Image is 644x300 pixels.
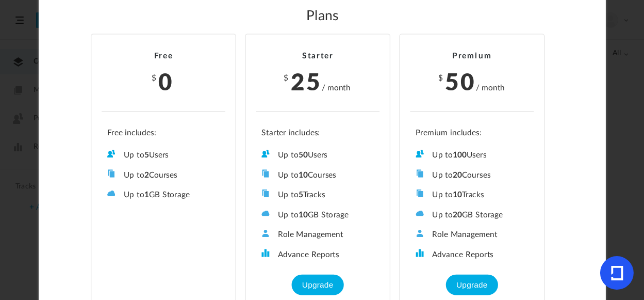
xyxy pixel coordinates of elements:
h2: Free [102,52,225,61]
li: Role Management [416,229,528,240]
h2: Starter [256,52,379,61]
li: Up to Tracks [261,190,374,200]
li: Up to GB Storage [261,209,374,220]
b: 20 [453,211,462,219]
span: 25 [290,65,321,98]
li: Up to GB Storage [107,190,220,200]
b: 2 [144,171,148,179]
li: Up to Courses [261,169,374,180]
b: 5 [144,151,148,159]
li: Up to Courses [416,169,528,180]
b: 10 [298,211,307,219]
b: 20 [453,171,462,179]
li: Up to Tracks [416,190,528,200]
li: Up to Users [261,150,374,161]
li: Up to Users [107,150,220,161]
b: 50 [298,151,307,159]
h2: Plans [61,8,583,25]
span: 50 [444,65,475,98]
li: Role Management [261,229,374,240]
span: 0 [158,65,174,98]
button: Upgrade [446,275,498,295]
h2: Premium [410,52,534,61]
li: Up to Users [416,150,528,161]
button: Upgrade [292,275,343,295]
li: Advance Reports [416,249,528,260]
cite: / month [321,83,350,94]
li: Advance Reports [261,249,374,260]
span: $ [438,74,443,82]
b: 1 [144,191,148,199]
li: Up to GB Storage [416,209,528,220]
b: 5 [298,191,303,199]
b: 10 [453,191,462,199]
cite: / month [475,83,504,94]
b: 10 [298,171,307,179]
span: $ [284,74,289,82]
span: $ [152,74,157,82]
li: Up to Courses [107,169,220,180]
b: 100 [453,151,467,159]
